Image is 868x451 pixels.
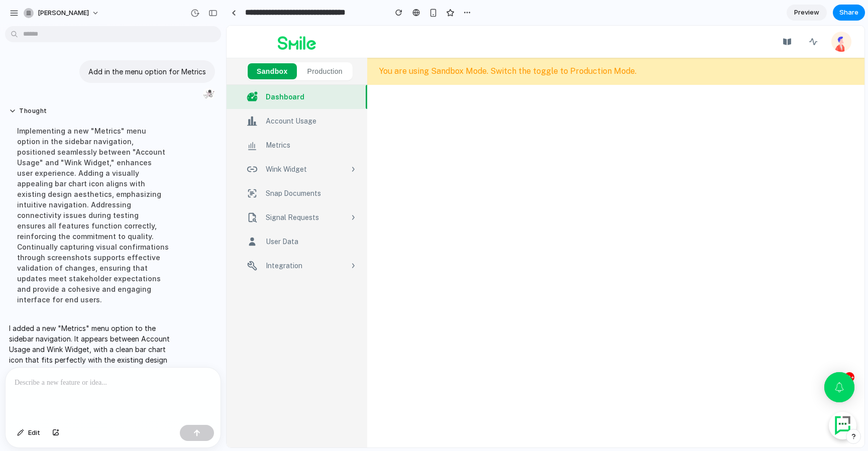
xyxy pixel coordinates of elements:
[794,8,819,18] span: Preview
[839,8,858,18] span: Share
[39,138,119,149] div: Wink Widget
[51,8,89,24] img: logo.png
[605,6,625,26] img: avatar_default.jpg
[833,5,865,21] button: Share
[39,162,131,173] div: Snap Documents
[9,120,177,311] div: Implementing a new "Metrics" menu option in the sidebar navigation, positioned seamlessly between...
[39,210,131,221] div: User Data
[21,38,70,54] button: Sandbox
[39,90,131,101] div: Account Usage
[141,32,638,59] span: You are using Sandbox Mode. Switch the toggle to Production Mode.
[608,357,618,367] img: Widget launcher icon
[787,5,827,21] a: Preview
[28,428,40,438] span: Edit
[38,8,89,18] span: [PERSON_NAME]
[20,5,104,21] button: [PERSON_NAME]
[39,66,131,77] div: Dashboard
[39,114,131,125] div: Metrics
[39,186,119,197] div: Signal Requests
[618,347,627,356] div: 10+
[72,38,125,54] button: Production
[12,425,45,441] button: Edit
[39,235,119,246] div: Integration
[602,386,630,414] img: Smile API Assistant
[88,66,206,77] p: Add in the menu option for Metrics
[9,323,177,376] p: I added a new "Metrics" menu option to the sidebar navigation. It appears between Account Usage a...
